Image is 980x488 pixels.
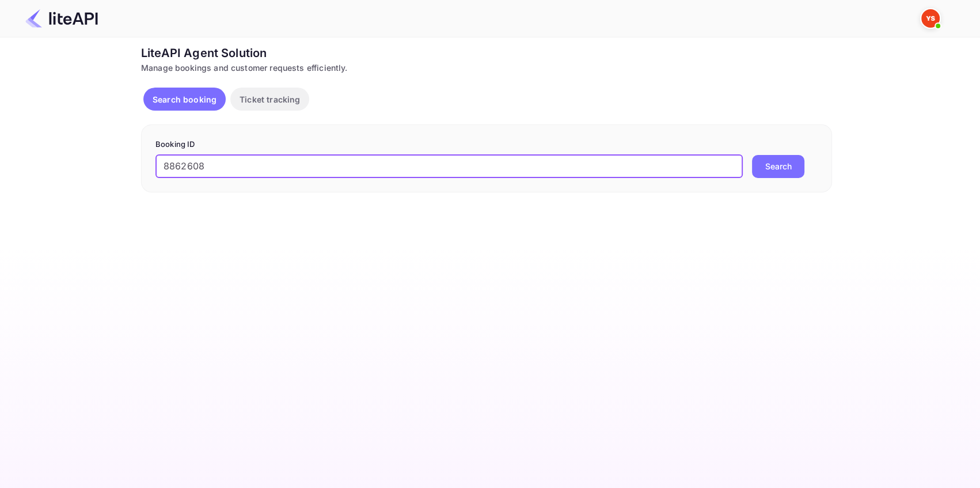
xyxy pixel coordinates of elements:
img: LiteAPI Logo [25,9,98,28]
input: Enter Booking ID (e.g., 63782194) [155,155,743,178]
div: LiteAPI Agent Solution [141,44,832,62]
p: Ticket tracking [240,93,300,105]
img: Yandex Support [921,9,940,28]
button: Search [752,155,804,178]
p: Booking ID [155,139,818,150]
p: Search booking [153,93,216,105]
div: Manage bookings and customer requests efficiently. [141,62,832,74]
